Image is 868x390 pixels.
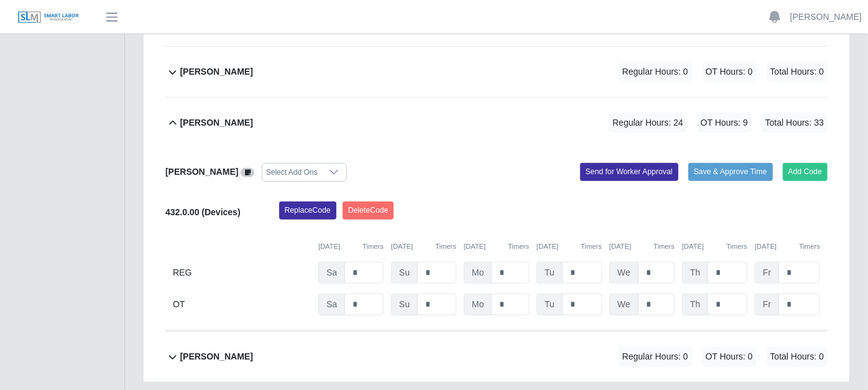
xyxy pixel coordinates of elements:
button: Timers [799,241,820,252]
button: [PERSON_NAME] Regular Hours: 0 OT Hours: 0 Total Hours: 0 [165,47,828,97]
span: Fr [755,262,779,284]
span: Regular Hours: 24 [609,113,687,133]
button: Timers [726,241,747,252]
b: [PERSON_NAME] [165,167,238,177]
button: ReplaceCode [279,202,336,219]
div: OT [173,294,311,315]
span: Total Hours: 0 [767,62,828,82]
button: Timers [362,241,384,252]
button: Timers [653,241,675,252]
span: Sa [318,294,345,315]
span: Sa [318,262,345,284]
span: Total Hours: 0 [767,346,828,367]
span: We [609,294,639,315]
span: Th [682,294,708,315]
span: OT Hours: 0 [702,346,757,367]
button: Timers [508,241,529,252]
span: Regular Hours: 0 [619,62,692,82]
div: [DATE] [609,241,675,252]
button: Send for Worker Approval [580,163,678,180]
div: Select Add Ons [262,164,321,181]
span: Fr [755,294,779,315]
div: REG [173,262,311,284]
div: [DATE] [755,241,820,252]
span: Mo [464,294,492,315]
div: [DATE] [464,241,529,252]
div: [DATE] [537,241,602,252]
div: [DATE] [391,241,456,252]
span: OT Hours: 0 [702,62,757,82]
span: We [609,262,639,284]
button: Timers [581,241,602,252]
div: [DATE] [318,241,384,252]
span: Tu [537,294,563,315]
span: Su [391,294,418,315]
span: Th [682,262,708,284]
span: OT Hours: 9 [697,113,752,133]
img: SLM Logo [17,11,80,24]
div: [DATE] [682,241,747,252]
b: [PERSON_NAME] [180,65,252,78]
b: [PERSON_NAME] [180,350,252,363]
button: [PERSON_NAME] Regular Hours: 24 OT Hours: 9 Total Hours: 33 [165,98,828,148]
span: Tu [537,262,563,284]
button: [PERSON_NAME] Regular Hours: 0 OT Hours: 0 Total Hours: 0 [165,332,828,382]
b: 432.0.00 (Devices) [165,207,241,217]
button: Save & Approve Time [688,163,773,180]
b: [PERSON_NAME] [180,116,252,129]
button: Add Code [783,163,828,180]
span: Regular Hours: 0 [619,346,692,367]
button: DeleteCode [343,202,394,219]
a: [PERSON_NAME] [790,11,862,24]
span: Total Hours: 33 [762,113,828,133]
span: Su [391,262,418,284]
a: View/Edit Notes [241,167,254,177]
span: Mo [464,262,492,284]
button: Timers [435,241,456,252]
